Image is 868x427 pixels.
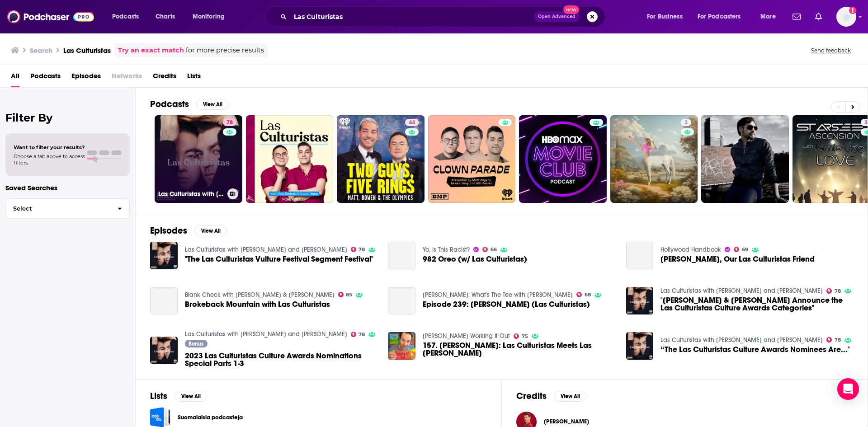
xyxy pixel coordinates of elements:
a: Suomalaisia podcasteja [178,413,243,422]
button: View All [554,391,586,402]
h2: Episodes [150,225,187,236]
span: 69 [742,248,748,252]
a: 78 [826,288,841,294]
span: For Business [647,10,683,23]
span: 157. [PERSON_NAME]: Las Culturistas Meets Las [PERSON_NAME] [423,342,615,357]
span: Brokeback Mountain with Las Culturistas [185,300,330,308]
button: open menu [186,9,236,24]
span: 78 [359,333,365,337]
img: 2023 Las Culturistas Culture Awards Nominations Special Parts 1-3 [150,337,178,364]
span: [PERSON_NAME] [544,418,589,425]
span: Podcasts [30,69,61,87]
a: 982 Oreo (w/ Las Culturistas) [388,242,415,269]
span: Episode 239: [PERSON_NAME] (Las Culturistas) [423,300,590,308]
svg: Add a profile image [849,7,856,14]
a: Show notifications dropdown [789,9,804,24]
span: More [760,10,776,23]
span: 85 [346,293,352,297]
span: 68 [585,293,591,297]
a: All [11,69,19,87]
a: CreditsView All [516,390,586,402]
a: 2 [681,119,691,126]
span: 78 [835,289,841,293]
button: open menu [106,9,151,24]
span: Open Advanced [538,14,576,19]
span: Networks [112,69,142,87]
a: "Mila & Natalie Announce the Las Culturistas Culture Awards Categories" [660,296,853,312]
span: 78 [359,248,365,252]
a: Blank Check with Griffin & David [185,291,335,299]
span: 66 [491,248,497,252]
a: “The Las Culturistas Culture Awards Nominees Are..." [660,346,850,353]
span: Lists [187,69,201,87]
img: "The Las Culturistas Vulture Festival Segment Festival" [150,242,178,269]
a: 982 Oreo (w/ Las Culturistas) [423,255,527,263]
span: Choose a tab above to access filters. [14,153,85,166]
a: ListsView All [150,390,207,402]
span: Want to filter your results? [14,144,85,150]
span: Bonus [189,341,203,347]
span: 75 [522,334,528,338]
a: Matt Rogers, Our Las Culturistas Friend [660,255,815,263]
span: 2 [684,118,688,127]
span: Charts [156,10,175,23]
h2: Podcasts [150,99,189,110]
span: Podcasts [112,10,139,23]
span: New [563,5,580,14]
h3: Search [30,46,52,55]
a: 78 [351,247,365,252]
button: Show profile menu [836,7,856,27]
a: 2 [610,115,698,203]
img: Podchaser - Follow, Share and Rate Podcasts [7,8,94,25]
button: Send feedback [808,47,854,54]
a: Mike Birbiglia's Working It Out [423,332,510,340]
h2: Filter By [5,111,130,124]
a: RuPaul: What's The Tee with Michelle Visage [423,291,573,299]
a: Episode 239: Matt Rogers (Las Culturistas) [423,300,590,308]
a: "The Las Culturistas Vulture Festival Segment Festival" [185,255,373,263]
button: Open AdvancedNew [534,11,580,22]
a: 157. Matt Rogers: Las Culturistas Meets Las Birbiglia-istas [423,342,615,357]
a: Hollywood Handbook [660,246,721,253]
img: “The Las Culturistas Culture Awards Nominees Are..." [626,332,654,360]
a: Las Culturistas with Matt Rogers and Bowen Yang [185,246,347,253]
a: 66 [482,247,497,252]
span: 78 [835,338,841,342]
a: 75 [514,333,528,339]
h3: Las Culturistas with [PERSON_NAME] and [PERSON_NAME] [158,190,224,198]
img: User Profile [836,7,856,27]
a: Las Culturistas with Matt Rogers and Bowen Yang [185,330,347,338]
button: open menu [692,9,754,24]
h3: Las Culturistas [63,46,111,55]
span: Select [6,206,110,211]
a: PodcastsView All [150,99,229,110]
span: Logged in as joey.bonafede [836,7,856,27]
button: View All [194,225,227,236]
div: Open Intercom Messenger [837,378,859,400]
a: 78Las Culturistas with [PERSON_NAME] and [PERSON_NAME] [155,115,242,203]
span: [PERSON_NAME], Our Las Culturistas Friend [660,255,815,263]
a: Brokeback Mountain with Las Culturistas [150,287,178,314]
span: Episodes [71,69,101,87]
span: For Podcasters [698,10,741,23]
img: "Mila & Natalie Announce the Las Culturistas Culture Awards Categories" [626,287,654,314]
a: 44 [337,115,425,203]
a: Las Culturistas with Matt Rogers and Bowen Yang [660,287,823,295]
a: 68 [576,292,591,297]
a: 2023 Las Culturistas Culture Awards Nominations Special Parts 1-3 [185,352,377,367]
a: 44 [405,119,419,126]
p: Saved Searches [5,183,130,192]
button: View All [175,391,207,402]
a: Las Culturistas with Matt Rogers and Bowen Yang [660,336,823,344]
span: "[PERSON_NAME] & [PERSON_NAME] Announce the Las Culturistas Culture Awards Categories" [660,296,853,312]
a: 78 [223,119,236,126]
input: Search podcasts, credits, & more... [290,9,534,24]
